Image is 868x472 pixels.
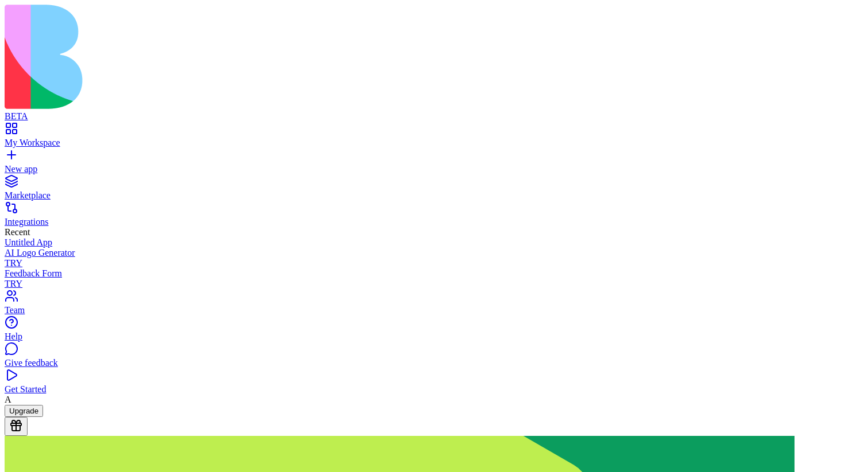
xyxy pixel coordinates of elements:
[5,348,863,368] a: Give feedback
[5,101,863,122] a: BETA
[5,248,863,268] a: AI Logo GeneratorTRY
[5,331,863,342] div: Help
[5,321,863,342] a: Help
[5,384,863,395] div: Get Started
[5,258,863,268] div: TRY
[5,358,863,368] div: Give feedback
[5,279,863,289] div: TRY
[5,268,863,279] div: Feedback Form
[5,5,466,109] img: logo
[5,295,863,315] a: Team
[5,405,43,415] a: Upgrade
[5,227,30,237] span: Recent
[5,405,43,417] button: Upgrade
[5,305,863,315] div: Team
[5,268,863,289] a: Feedback FormTRY
[5,154,863,174] a: New app
[5,217,863,227] div: Integrations
[5,374,863,395] a: Get Started
[5,248,863,258] div: AI Logo Generator
[5,180,863,201] a: Marketplace
[5,395,11,404] span: A
[5,237,863,248] a: Untitled App
[5,138,863,148] div: My Workspace
[5,206,863,227] a: Integrations
[5,164,863,174] div: New app
[5,111,863,122] div: BETA
[5,190,863,201] div: Marketplace
[5,127,863,148] a: My Workspace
